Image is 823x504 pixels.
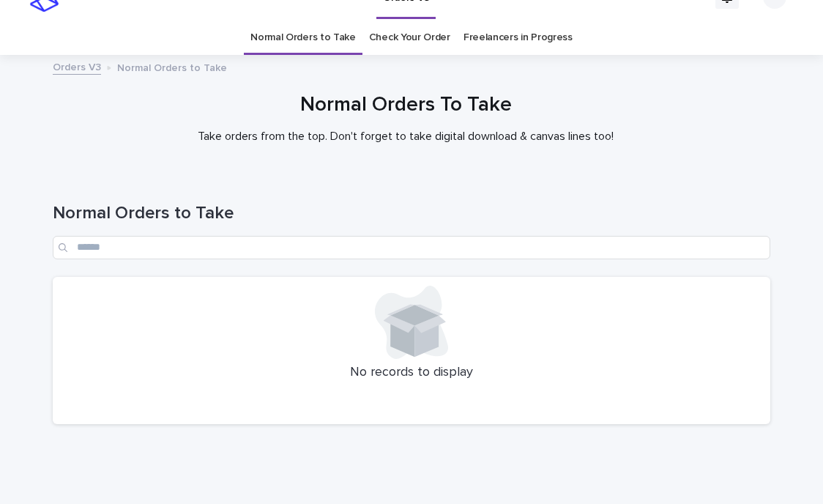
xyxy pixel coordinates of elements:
a: Check Your Order [369,21,450,55]
a: Freelancers in Progress [463,21,573,55]
p: No records to display [62,365,761,381]
h1: Normal Orders to Take [53,203,770,224]
p: Take orders from the top. Don't forget to take digital download & canvas lines too! [113,130,699,144]
a: Orders V3 [53,58,101,75]
h1: Normal Orders To Take [47,93,764,118]
input: Search [53,236,770,259]
a: Normal Orders to Take [250,21,356,55]
p: Normal Orders to Take [117,59,227,75]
